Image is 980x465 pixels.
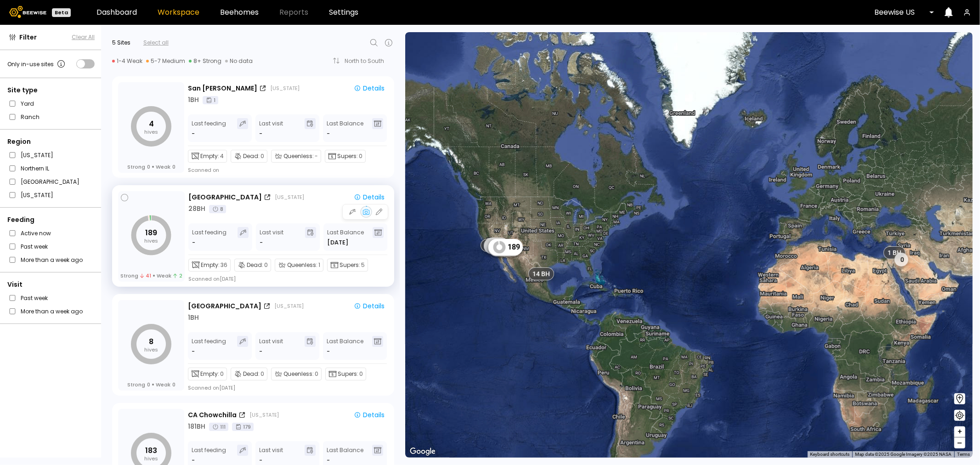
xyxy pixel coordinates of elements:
div: 28 BH [188,204,205,214]
tspan: hives [144,237,158,244]
span: 41 [140,272,151,279]
div: Strong Weak [120,272,182,279]
div: Last Balance [327,336,363,356]
span: 0 [220,370,224,378]
div: 1 [203,96,218,104]
div: Scanned on [188,166,219,174]
span: - [315,152,318,160]
div: 1 BH [188,95,199,105]
div: - [259,456,262,465]
span: 14 BH [532,270,549,278]
div: No data [225,57,253,65]
tspan: 4 [149,119,154,129]
div: [US_STATE] [275,193,304,201]
div: San [PERSON_NAME] [188,84,257,93]
div: Queenless: [271,368,322,380]
div: 4 [484,238,510,254]
div: 189 [488,239,522,255]
div: Supers: [325,368,366,380]
button: Clear All [72,33,95,41]
div: Details [354,411,385,419]
label: Active now [21,228,51,238]
a: Terms (opens in new tab) [957,452,970,457]
div: Last visit [259,336,283,356]
div: Beta [52,8,71,17]
tspan: 183 [145,445,157,456]
span: Filter [19,33,37,42]
div: [US_STATE] [274,302,304,310]
span: 5 [361,261,365,269]
a: Dashboard [96,9,137,16]
div: Dead: [231,150,267,163]
div: Region [7,137,95,147]
span: - [327,456,330,465]
a: Workspace [158,9,199,16]
span: - [327,347,330,356]
a: Settings [329,9,358,16]
button: + [954,426,965,437]
div: 5-7 Medium [146,57,185,65]
span: 1 [318,261,320,269]
a: Open this area in Google Maps (opens a new window) [408,446,438,458]
div: 0 [894,253,908,267]
img: Beewise logo [9,6,46,18]
div: Details [354,302,385,310]
div: 181 BH [188,422,205,431]
div: Dead: [231,368,267,380]
div: Scanned on [DATE] [188,275,236,283]
div: [GEOGRAPHIC_DATA] [188,193,262,202]
div: 1-4 Weak [112,57,142,65]
span: – [957,437,963,449]
button: – [954,437,965,448]
label: More than a week ago [21,306,83,316]
span: Reports [279,9,308,16]
a: Beehomes [220,9,259,16]
label: Past week [21,242,48,251]
button: Details [350,410,388,420]
div: Site type [7,85,95,95]
button: Keyboard shortcuts [810,451,850,458]
div: Visit [7,280,95,289]
span: 0 [359,152,363,160]
tspan: hives [144,128,158,136]
div: Empty: [188,368,227,380]
div: Dead: [234,259,271,272]
span: 4 [220,152,224,160]
div: Strong Weak [127,381,176,388]
button: Details [350,301,388,311]
div: 8 [209,205,226,213]
div: [GEOGRAPHIC_DATA] [188,301,261,311]
div: Empty: [188,150,227,163]
div: - [260,238,263,247]
div: [US_STATE] [270,85,300,92]
span: 0 [172,381,176,388]
div: Last feeding [192,118,226,138]
img: Google [408,446,438,458]
div: Last visit [259,445,283,465]
div: Last feeding [192,227,227,247]
span: 2 [173,272,182,279]
div: - [192,238,196,247]
div: 8+ Strong [189,57,221,65]
label: Ranch [21,112,40,122]
tspan: 8 [149,336,153,347]
label: Northern IL [21,164,49,173]
div: Last Balance [327,227,364,247]
span: 0 [147,381,150,388]
div: Feeding [7,215,95,225]
div: - [192,129,196,138]
label: [GEOGRAPHIC_DATA] [21,177,79,187]
div: Last feeding [192,445,226,465]
label: Yard [21,99,34,108]
div: CA Chowchilla [188,410,237,420]
div: [US_STATE] [249,411,279,419]
div: Supers: [325,150,366,163]
div: North to South [345,58,391,64]
div: Queenless: [271,150,321,163]
div: 111 [209,423,228,431]
span: - [327,129,330,138]
div: Last Balance [327,445,363,465]
div: Last visit [259,118,283,138]
span: 36 [221,261,227,269]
